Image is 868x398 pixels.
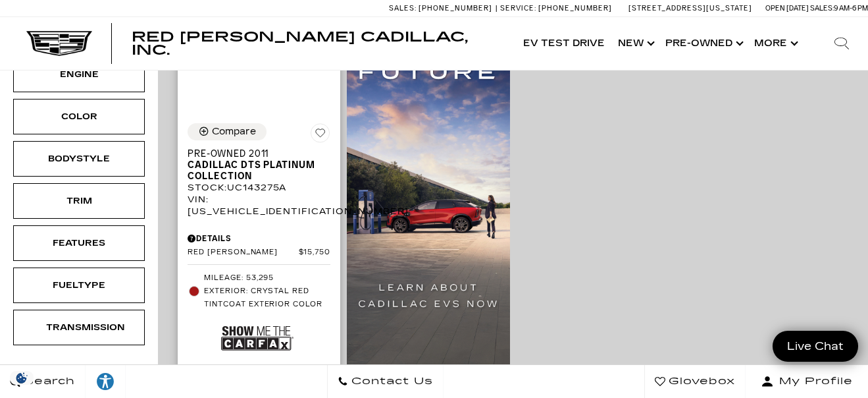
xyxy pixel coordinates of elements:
[188,182,330,194] div: Stock : UC143275A
[517,17,611,70] a: EV Test Drive
[13,99,145,134] div: ColorColor
[13,310,145,345] div: TransmissionTransmission
[538,4,612,13] span: [PHONE_NUMBER]
[419,4,492,13] span: [PHONE_NUMBER]
[221,314,294,362] img: Show Me the CARFAX Badge
[7,371,37,385] section: Click to Open Cookie Consent Modal
[659,17,748,70] a: Pre-Owned
[86,365,126,398] a: Explore your accessibility options
[810,4,834,13] span: Sales:
[188,248,299,258] span: Red [PERSON_NAME]
[132,29,468,58] span: Red [PERSON_NAME] Cadillac, Inc.
[13,183,145,219] div: TrimTrim
[389,5,496,12] a: Sales: [PHONE_NUMBER]
[815,17,868,70] div: Search
[188,123,267,140] button: Compare Vehicle
[7,371,37,385] img: Opt-Out Icon
[644,365,746,398] a: Glovebox
[188,148,330,182] a: Pre-Owned 2011Cadillac DTS Platinum Collection
[611,17,659,70] a: New
[204,285,330,311] span: Exterior: Crystal Red Tintcoat Exterior Color
[389,4,417,13] span: Sales:
[13,141,145,177] div: BodystyleBodystyle
[299,248,331,258] span: $15,750
[86,372,125,391] div: Explore your accessibility options
[46,109,112,124] div: Color
[132,30,503,57] a: Red [PERSON_NAME] Cadillac, Inc.
[348,372,433,391] span: Contact Us
[311,123,330,148] button: Save Vehicle
[20,372,75,391] span: Search
[665,372,735,391] span: Glovebox
[188,148,320,159] span: Pre-Owned 2011
[773,331,858,362] a: Live Chat
[327,365,444,398] a: Contact Us
[13,268,145,303] div: FueltypeFueltype
[46,236,112,250] div: Features
[774,372,853,391] span: My Profile
[628,4,752,13] a: [STREET_ADDRESS][US_STATE]
[188,159,320,182] span: Cadillac DTS Platinum Collection
[496,5,615,12] a: Service: [PHONE_NUMBER]
[212,126,256,138] div: Compare
[188,271,330,285] li: Mileage: 53,295
[188,194,330,217] div: VIN: [US_VEHICLE_IDENTIFICATION_NUMBER]
[765,4,809,13] span: Open [DATE]
[188,233,330,244] div: Pricing Details - Pre-Owned 2011 Cadillac DTS Platinum Collection
[46,152,112,166] div: Bodystyle
[834,4,868,13] span: 9 AM-6 PM
[188,248,330,258] a: Red [PERSON_NAME] $15,750
[13,57,145,92] div: EngineEngine
[26,31,92,56] img: Cadillac Dark Logo with Cadillac White Text
[46,194,112,208] div: Trim
[46,278,112,293] div: Fueltype
[780,339,850,354] span: Live Chat
[46,67,112,82] div: Engine
[748,17,802,70] button: More
[500,4,536,13] span: Service:
[13,225,145,261] div: FeaturesFeatures
[46,320,112,335] div: Transmission
[746,365,868,398] button: Open user profile menu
